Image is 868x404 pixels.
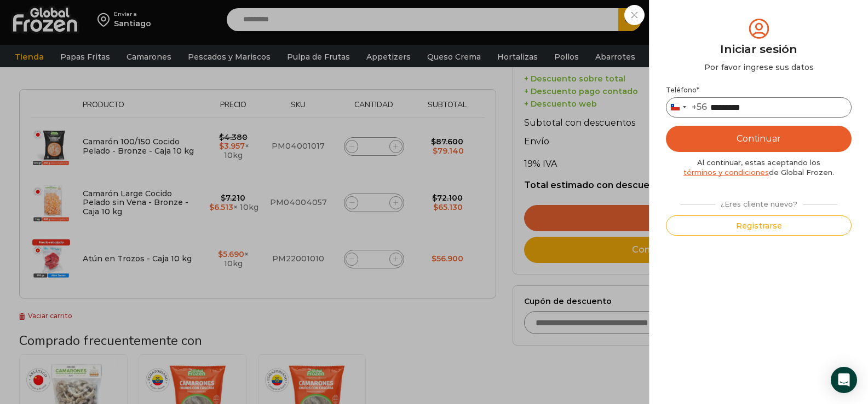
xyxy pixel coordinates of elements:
[666,126,852,152] button: Continuar
[666,86,852,95] label: Teléfono
[675,195,843,209] div: ¿Eres cliente nuevo?
[666,62,852,73] div: Por favor ingrese sus datos
[692,102,707,113] div: +56
[746,16,772,41] img: tabler-icon-user-circle.svg
[666,41,852,57] div: Iniciar sesión
[831,367,857,393] div: Open Intercom Messenger
[666,98,707,117] button: Selected country
[683,168,769,177] a: términos y condiciones
[666,215,852,236] button: Registrarse
[666,157,852,178] div: Al continuar, estas aceptando los de Global Frozen.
